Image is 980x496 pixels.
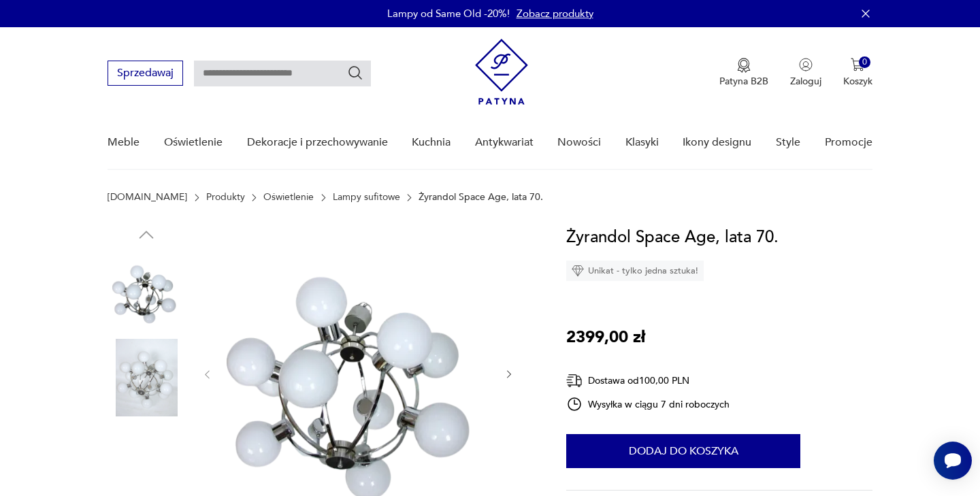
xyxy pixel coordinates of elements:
[719,58,768,88] a: Ikona medaluPatyna B2B
[776,116,800,169] a: Style
[566,434,800,468] button: Dodaj do koszyka
[790,75,821,88] p: Zaloguj
[843,75,872,88] p: Koszyk
[108,252,185,329] img: Zdjęcie produktu Żyrandol Space Age, lata 70.
[572,265,584,277] img: Ikona diamentu
[625,116,659,169] a: Klasyki
[934,442,972,480] iframe: Smartsupp widget button
[164,116,223,169] a: Oświetlenie
[790,58,821,88] button: Zaloguj
[108,339,185,416] img: Zdjęcie produktu Żyrandol Space Age, lata 70.
[566,372,730,389] div: Dostawa od 100,00 PLN
[737,58,751,73] img: Ikona medalu
[719,58,768,88] button: Patyna B2B
[108,116,140,169] a: Meble
[475,116,534,169] a: Antykwariat
[108,61,183,86] button: Sprzedawaj
[859,56,870,68] div: 0
[566,325,645,350] p: 2399,00 zł
[247,116,388,169] a: Dekoracje i przechowywanie
[566,396,730,412] div: Wysyłka w ciągu 7 dni roboczych
[566,225,779,250] h1: Żyrandol Space Age, lata 70.
[333,192,400,203] a: Lampy sufitowe
[263,192,314,203] a: Oświetlenie
[517,7,593,20] a: Zobacz produkty
[387,7,510,20] p: Lampy od Same Old -20%!
[799,58,813,71] img: Ikonka użytkownika
[108,192,187,203] a: [DOMAIN_NAME]
[566,261,704,281] div: Unikat - tylko jedna sztuka!
[851,58,864,71] img: Ikona koszyka
[566,372,583,389] img: Ikona dostawy
[843,58,872,88] button: 0Koszyk
[719,75,768,88] p: Patyna B2B
[825,116,872,169] a: Promocje
[683,116,751,169] a: Ikony designu
[347,65,363,81] button: Szukaj
[206,192,245,203] a: Produkty
[412,116,451,169] a: Kuchnia
[557,116,601,169] a: Nowości
[475,39,528,105] img: Patyna - sklep z meblami i dekoracjami vintage
[108,69,183,79] a: Sprzedawaj
[419,192,543,203] p: Żyrandol Space Age, lata 70.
